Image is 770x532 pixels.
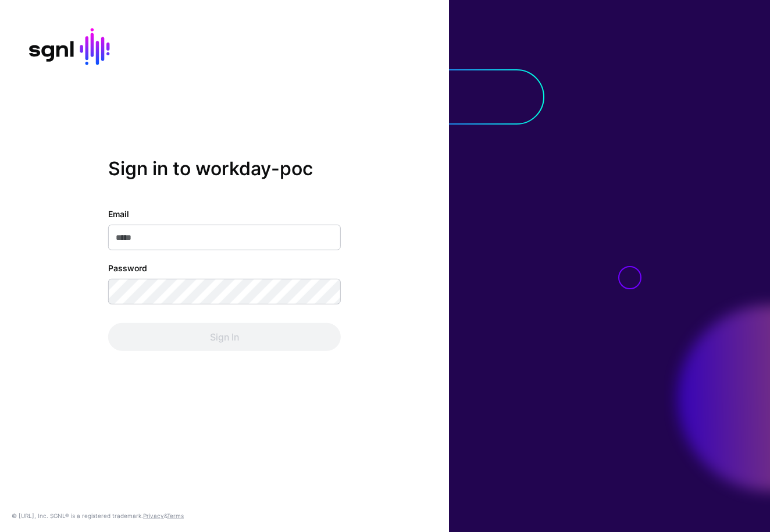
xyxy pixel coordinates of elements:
[108,158,341,180] h2: Sign in to workday-poc
[108,262,147,274] label: Password
[143,512,164,519] a: Privacy
[108,208,129,220] label: Email
[167,512,184,519] a: Terms
[12,511,184,520] div: © [URL], Inc. SGNL® is a registered trademark. &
